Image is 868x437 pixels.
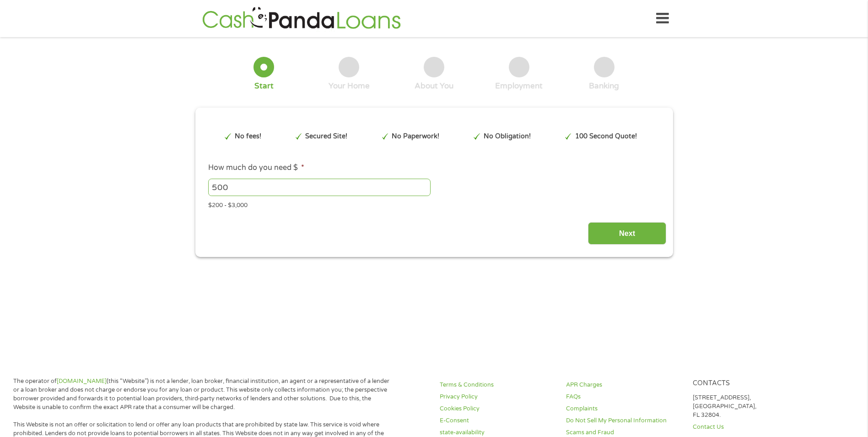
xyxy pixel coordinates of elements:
p: No Obligation! [484,131,531,142]
a: E-Consent [440,416,555,425]
p: Secured Site! [305,131,347,142]
p: No fees! [235,131,261,142]
h4: Contacts [693,379,808,388]
a: Complaints [566,404,681,413]
a: FAQs [566,393,681,401]
a: Contact Us [693,423,808,432]
div: Employment [495,81,543,91]
p: The operator of (this “Website”) is not a lender, loan broker, financial institution, an agent or... [13,377,393,412]
div: Your Home [329,81,370,91]
p: No Paperwork! [392,131,439,142]
div: About You [415,81,453,91]
a: APR Charges [566,381,681,389]
p: [STREET_ADDRESS], [GEOGRAPHIC_DATA], FL 32804. [693,393,808,420]
div: $200 - $3,000 [208,198,659,210]
a: Do Not Sell My Personal Information [566,416,681,425]
div: Banking [589,81,619,91]
a: Cookies Policy [440,404,555,413]
p: 100 Second Quote! [575,131,637,142]
div: Start [254,81,274,91]
label: How much do you need $ [208,163,304,173]
a: Privacy Policy [440,393,555,401]
img: GetLoanNow Logo [199,5,404,32]
a: [DOMAIN_NAME] [57,377,107,385]
input: Next [588,222,666,245]
a: Terms & Conditions [440,381,555,389]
